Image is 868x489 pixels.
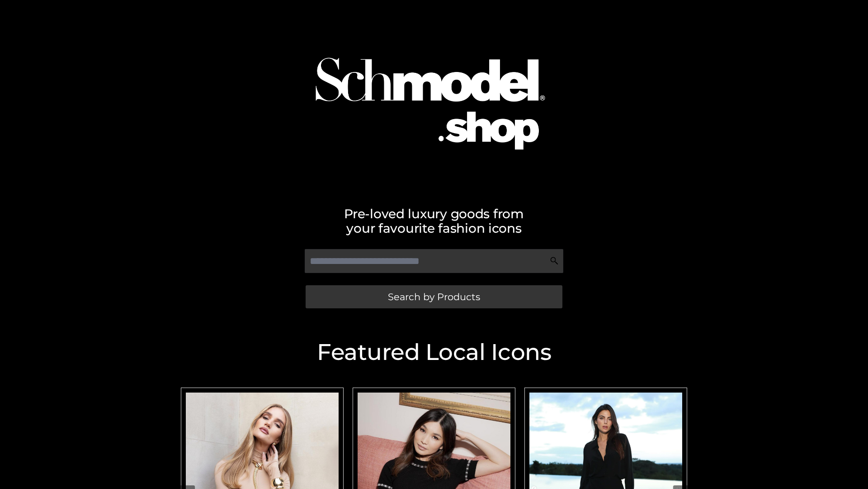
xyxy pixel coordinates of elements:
span: Search by Products [388,292,480,302]
a: Search by Products [306,285,562,308]
h2: Featured Local Icons​ [176,341,692,364]
img: Search Icon [550,256,559,265]
h2: Pre-loved luxury goods from your favourite fashion icons [176,206,692,235]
